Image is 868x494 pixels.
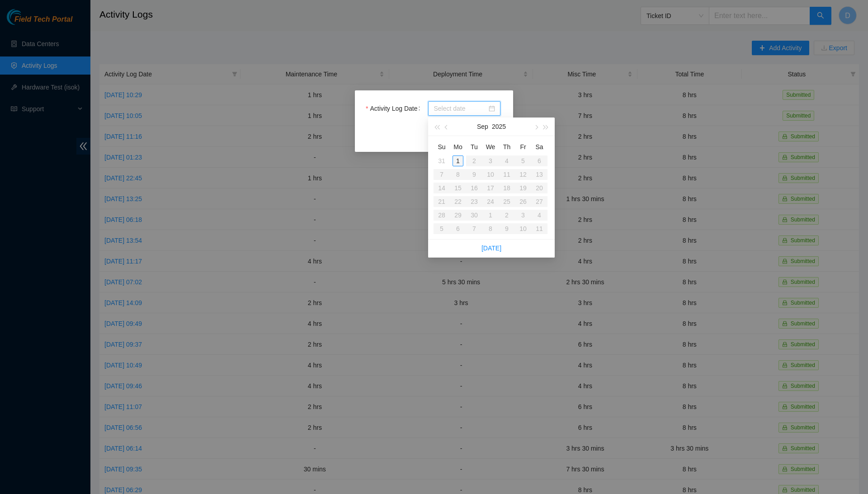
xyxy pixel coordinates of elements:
label: Activity Log Date [366,101,424,116]
div: 31 [436,155,447,166]
div: 1 [453,155,463,166]
td: 2025-08-31 [434,154,450,168]
th: Sa [531,140,547,154]
th: Fr [515,140,531,154]
th: Th [499,140,515,154]
a: [DATE] [481,245,501,252]
td: 2025-09-01 [450,154,466,168]
input: Activity Log Date [434,104,487,113]
th: Su [434,140,450,154]
button: Sep [477,118,488,136]
th: Tu [466,140,482,154]
th: Mo [450,140,466,154]
th: We [482,140,499,154]
button: 2025 [492,118,506,136]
